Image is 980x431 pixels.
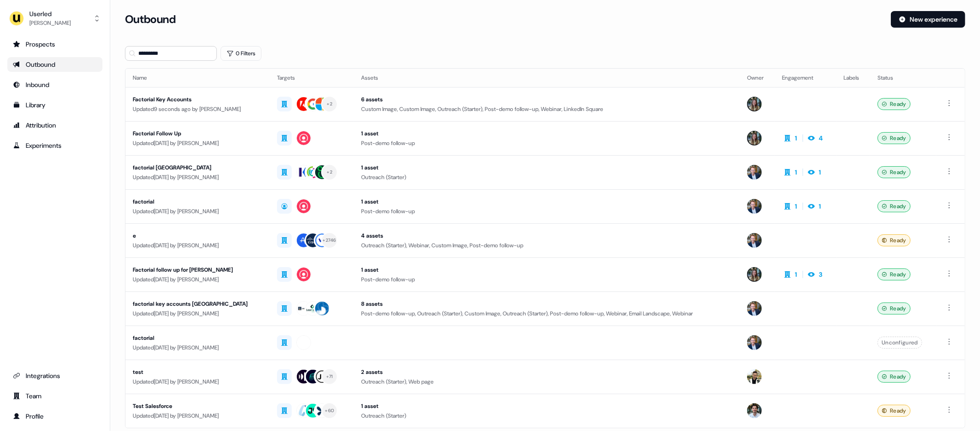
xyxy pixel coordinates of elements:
[7,37,102,52] a: Go to prospects
[361,207,732,216] div: Post-demo follow-up
[325,407,334,415] div: + 60
[890,99,906,109] span: Ready
[361,163,732,172] div: 1 asset
[133,231,262,240] div: e
[133,129,262,138] div: Factorial Follow Up
[361,241,732,250] div: Outreach (Starter), Webinar, Custom Image, Post-demo follow-up
[819,202,821,211] div: 1
[354,69,740,87] th: Assets
[13,391,97,401] div: Team
[891,11,965,28] button: New experience
[870,69,936,87] th: Status
[133,139,262,148] div: Updated [DATE] by [PERSON_NAME]
[361,411,732,420] div: Outreach (Starter)
[13,80,97,89] div: Inbound
[361,309,732,318] div: Post-demo follow-up, Outreach (Starter), Custom Image, Outreach (Starter), Post-demo follow-up, W...
[125,69,270,87] th: Name
[890,168,906,177] span: Ready
[133,163,262,172] div: factorial [GEOGRAPHIC_DATA]
[323,236,336,245] div: + 2746
[890,270,906,279] span: Ready
[133,95,262,104] div: Factorial Key Accounts
[775,69,837,87] th: Engagement
[133,367,262,377] div: test
[890,304,906,313] span: Ready
[747,165,762,180] img: Yann
[819,134,823,143] div: 4
[133,411,262,420] div: Updated [DATE] by [PERSON_NAME]
[361,265,732,274] div: 1 asset
[133,241,262,250] div: Updated [DATE] by [PERSON_NAME]
[747,97,762,111] img: Charlotte
[7,389,102,403] a: Go to team
[133,333,262,343] div: factorial
[890,134,906,143] span: Ready
[747,131,762,146] img: Charlotte
[270,69,354,87] th: Targets
[819,168,821,177] div: 1
[7,368,102,383] a: Go to integrations
[29,18,71,28] div: [PERSON_NAME]
[361,231,732,240] div: 4 assets
[361,173,732,182] div: Outreach (Starter)
[13,40,97,49] div: Prospects
[133,197,262,206] div: factorial
[795,134,797,143] div: 1
[361,105,732,114] div: Custom Image, Custom Image, Outreach (Starter), Post-demo follow-up, Webinar, LinkedIn Square
[819,270,822,279] div: 3
[361,402,732,411] div: 1 asset
[747,403,762,418] img: Tristan
[13,60,97,69] div: Outbound
[740,69,775,87] th: Owner
[882,338,918,347] span: Unconfigured
[7,77,102,92] a: Go to Inbound
[361,367,732,377] div: 2 assets
[221,46,261,61] button: 0 Filters
[326,373,333,381] div: + 71
[890,202,906,211] span: Ready
[361,197,732,206] div: 1 asset
[133,173,262,182] div: Updated [DATE] by [PERSON_NAME]
[890,406,906,415] span: Ready
[133,402,262,411] div: Test Salesforce
[133,343,262,352] div: Updated [DATE] by [PERSON_NAME]
[133,309,262,318] div: Updated [DATE] by [PERSON_NAME]
[747,335,762,350] img: Yann
[13,141,97,150] div: Experiments
[361,275,732,284] div: Post-demo follow-up
[13,100,97,110] div: Library
[327,100,332,108] div: + 2
[7,98,102,112] a: Go to templates
[890,236,906,245] span: Ready
[7,138,102,153] a: Go to experiments
[795,202,797,211] div: 1
[7,118,102,133] a: Go to attribution
[361,95,732,104] div: 6 assets
[7,57,102,72] a: Go to outbound experience
[361,299,732,309] div: 8 assets
[327,168,332,176] div: + 2
[133,275,262,284] div: Updated [DATE] by [PERSON_NAME]
[890,372,906,381] span: Ready
[133,265,262,274] div: Factorial follow up for [PERSON_NAME]
[837,69,871,87] th: Labels
[133,105,262,114] div: Updated 9 seconds ago by [PERSON_NAME]
[7,409,102,424] a: Go to profile
[361,129,732,138] div: 1 asset
[7,7,102,29] button: Userled[PERSON_NAME]
[361,139,732,148] div: Post-demo follow-up
[133,299,262,309] div: factorial key accounts [GEOGRAPHIC_DATA]
[747,267,762,282] img: Charlotte
[13,412,97,421] div: Profile
[747,369,762,384] img: Zsolt
[133,377,262,386] div: Updated [DATE] by [PERSON_NAME]
[29,9,71,18] div: Userled
[795,168,797,177] div: 1
[13,121,97,130] div: Attribution
[361,377,732,386] div: Outreach (Starter), Web page
[133,207,262,216] div: Updated [DATE] by [PERSON_NAME]
[747,301,762,316] img: Yann
[13,371,97,380] div: Integrations
[795,270,797,279] div: 1
[747,233,762,248] img: Yann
